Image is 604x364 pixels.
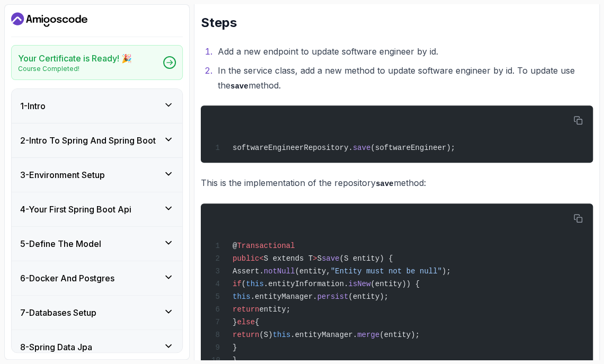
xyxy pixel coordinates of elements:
span: Assert. [233,267,264,276]
span: this [233,292,251,301]
span: softwareEngineerRepository. [233,144,353,152]
span: this [273,331,291,339]
span: > [313,254,317,263]
span: < [259,254,263,263]
h2: Steps [201,14,593,31]
p: Course Completed! [18,65,132,73]
li: Add a new endpoint to update software engineer by id. [215,44,593,59]
span: S [317,254,322,263]
span: .entityManager. [251,292,317,301]
a: Your Certificate is Ready! 🎉Course Completed! [11,45,183,80]
li: In the service class, add a new method to update software engineer by id. To update use the method. [215,63,593,93]
button: 3-Environment Setup [12,158,182,192]
span: .entityManager. [290,331,357,339]
h3: 2 - Intro To Spring And Spring Boot [20,134,156,147]
h3: 7 - Databases Setup [20,306,96,319]
span: isNew [348,280,370,288]
span: (entity); [348,292,388,301]
span: S extends T [264,254,313,263]
span: } [233,318,237,326]
p: This is the implementation of the repository method: [201,175,593,191]
span: .entityInformation. [264,280,349,288]
code: save [230,82,248,91]
code: save [376,180,394,188]
span: notNull [264,267,295,276]
span: ); [442,267,451,276]
span: this [246,280,264,288]
h3: 8 - Spring Data Jpa [20,341,92,353]
span: } [233,343,237,352]
span: return [233,305,259,314]
span: (entity); [379,331,420,339]
span: merge [357,331,379,339]
button: 7-Databases Setup [12,296,182,330]
span: public [233,254,259,263]
button: 8-Spring Data Jpa [12,330,182,364]
span: @ [233,242,237,250]
span: (entity, [295,267,331,276]
h3: 3 - Environment Setup [20,168,105,181]
span: return [233,331,259,339]
span: Transactional [237,242,295,250]
span: (softwareEngineer); [370,144,455,152]
h2: Your Certificate is Ready! 🎉 [18,52,132,65]
h3: 4 - Your First Spring Boot Api [20,203,131,216]
span: else [237,318,255,326]
button: 6-Docker And Postgres [12,261,182,295]
button: 2-Intro To Spring And Spring Boot [12,123,182,157]
span: "Entity must not be null" [331,267,442,276]
span: (S entity) { [340,254,393,263]
span: { [255,318,259,326]
button: 5-Define The Model [12,227,182,261]
span: entity; [259,305,290,314]
span: if [233,280,242,288]
a: Dashboard [11,11,87,28]
span: save [322,254,340,263]
span: (S) [259,331,272,339]
span: persist [317,292,349,301]
span: save [353,144,371,152]
button: 1-Intro [12,89,182,123]
h3: 5 - Define The Model [20,237,101,250]
span: (entity)) { [370,280,419,288]
h3: 1 - Intro [20,100,46,112]
span: ( [242,280,246,288]
h3: 6 - Docker And Postgres [20,272,114,285]
button: 4-Your First Spring Boot Api [12,192,182,226]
